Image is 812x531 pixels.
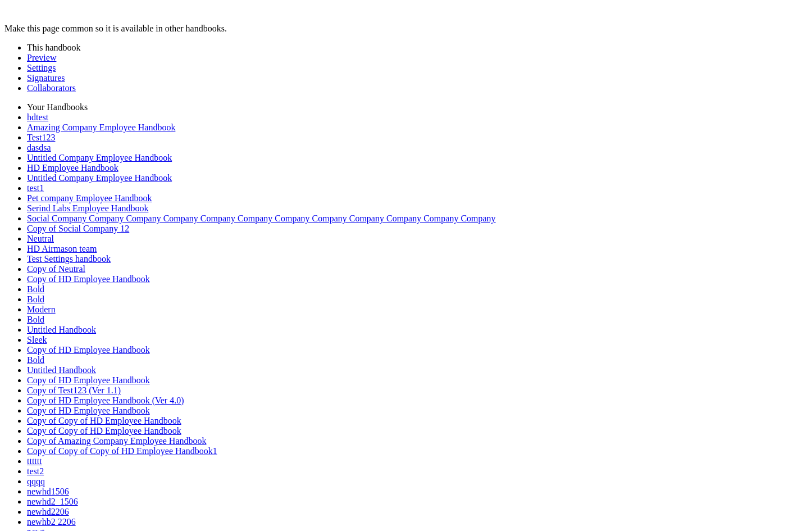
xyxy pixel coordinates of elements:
[27,203,148,213] a: Serind Labs Employee Handbook
[27,284,44,294] a: Bold
[27,183,44,193] a: test1
[27,73,65,83] a: Signatures
[27,214,496,223] a: Social Company Company Company Company Company Company Company Company Company Company Company Co...
[27,305,56,314] a: Modern
[27,335,47,344] a: Sleek
[27,153,172,162] a: Untitled Company Employee Handbook
[27,325,96,334] a: Untitled Handbook
[27,133,55,142] a: Test123
[27,254,111,264] a: Test Settings handbook
[27,416,181,425] a: Copy of Copy of HD Employee Handbook
[27,43,808,53] li: This handbook
[27,264,85,274] a: Copy of Neutral
[27,122,175,132] a: Amazing Company Employee Handbook
[27,365,96,375] a: Untitled Handbook
[27,436,207,446] a: Copy of Amazing Company Employee Handbook
[27,244,97,253] a: HD Airmason team
[27,406,150,415] a: Copy of HD Employee Handbook
[27,315,44,324] a: Bold
[27,163,118,173] a: HD Employee Handbook
[27,517,76,527] a: newhb2 2206
[27,507,69,516] a: newhd2206
[27,102,808,112] li: Your Handbooks
[27,193,152,203] a: Pet company Employee Handbook
[27,143,51,152] a: dasdsa
[27,446,217,456] a: Copy of Copy of Copy of HD Employee Handbook1
[27,487,69,496] a: newhd1506
[27,426,181,435] a: Copy of Copy of HD Employee Handbook
[27,53,56,62] a: Preview
[27,224,129,233] a: Copy of Social Company 12
[27,294,44,304] a: Bold
[27,345,150,355] a: Copy of HD Employee Handbook
[27,466,44,476] a: test2
[27,476,45,486] a: qqqq
[27,112,48,122] a: hdtest
[27,385,121,395] a: Copy of Test123 (Ver 1.1)
[27,375,150,385] a: Copy of HD Employee Handbook
[27,274,150,284] a: Copy of HD Employee Handbook
[4,24,808,34] div: Make this page common so it is available in other handbooks.
[27,234,54,243] a: Neutral
[27,396,184,405] a: Copy of HD Employee Handbook (Ver 4.0)
[27,456,42,466] a: tttttt
[27,63,56,72] a: Settings
[27,355,44,365] a: Bold
[27,497,78,506] a: newhd2_1506
[27,173,172,183] a: Untitled Company Employee Handbook
[27,83,76,93] a: Collaborators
